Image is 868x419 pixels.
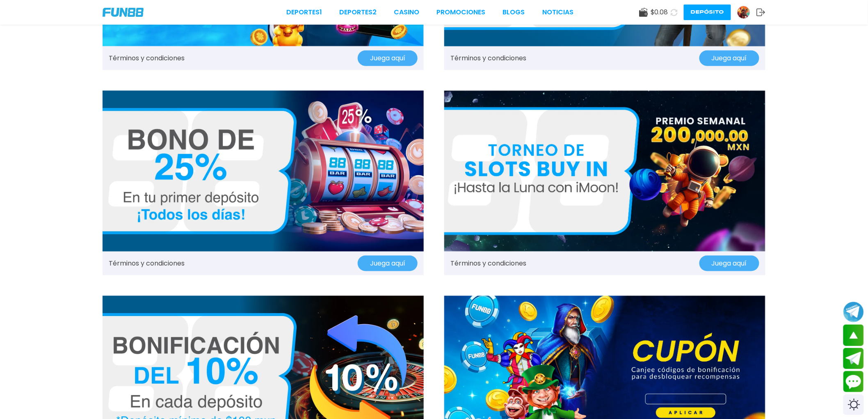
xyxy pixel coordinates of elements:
[738,6,750,18] img: Avatar
[339,7,377,17] a: Deportes2
[109,259,185,268] a: Términos y condiciones
[358,50,418,66] button: Juega aquí
[450,53,526,63] a: Términos y condiciones
[699,256,759,271] button: Juega aquí
[684,5,731,20] button: Depósito
[737,6,756,19] a: Avatar
[503,7,525,17] a: BLOGS
[843,325,864,346] button: scroll up
[394,7,419,17] a: CASINO
[103,8,144,17] img: Company Logo
[358,256,418,271] button: Juega aquí
[109,53,185,63] a: Términos y condiciones
[843,371,864,392] button: Contact customer service
[699,50,759,66] button: Juega aquí
[286,7,322,17] a: Deportes1
[437,7,486,17] a: Promociones
[542,7,573,17] a: NOTICIAS
[103,91,424,252] img: Promo Banner
[843,348,864,369] button: Join telegram
[450,259,526,268] a: Términos y condiciones
[444,91,765,252] img: Promo Banner
[651,7,668,17] span: $ 0.08
[843,394,864,415] div: Switch theme
[843,301,864,323] button: Join telegram channel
